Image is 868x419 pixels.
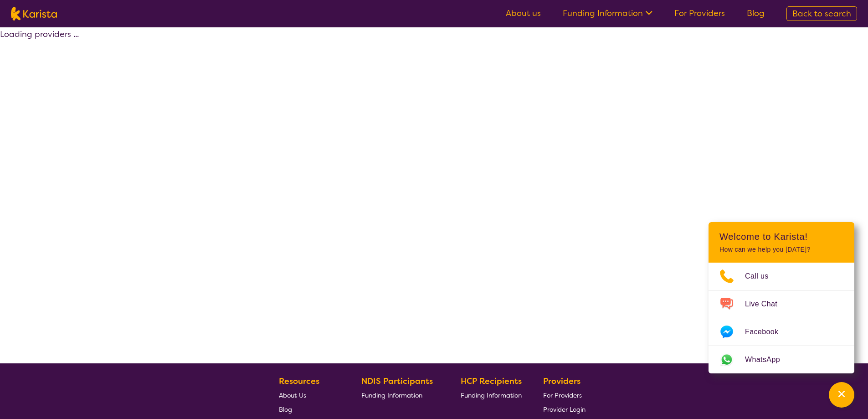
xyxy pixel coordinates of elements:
[745,297,788,311] span: Live Chat
[361,376,433,387] b: NDIS Participants
[719,231,843,242] h2: Welcome to Karista!
[563,8,652,19] a: Funding Information
[361,391,422,399] span: Funding Information
[786,6,857,21] a: Back to search
[709,346,854,373] a: Web link opens in a new tab.
[543,376,580,387] b: Providers
[461,391,522,399] span: Funding Information
[745,269,780,283] span: Call us
[279,402,340,416] a: Blog
[674,8,725,19] a: For Providers
[747,8,765,19] a: Blog
[745,353,791,367] span: WhatsApp
[361,388,440,402] a: Funding Information
[543,405,586,414] span: Provider Login
[709,222,854,373] div: Channel Menu
[719,246,843,253] p: How can we help you [DATE]?
[506,8,541,19] a: About us
[461,388,522,402] a: Funding Information
[543,391,582,399] span: For Providers
[11,7,57,21] img: Karista logo
[709,263,854,373] ul: Choose channel
[279,391,306,399] span: About Us
[543,402,586,416] a: Provider Login
[279,405,292,414] span: Blog
[829,382,854,408] button: Channel Menu
[279,376,319,387] b: Resources
[543,388,586,402] a: For Providers
[279,388,340,402] a: About Us
[792,8,851,19] span: Back to search
[461,376,522,387] b: HCP Recipients
[745,325,789,339] span: Facebook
